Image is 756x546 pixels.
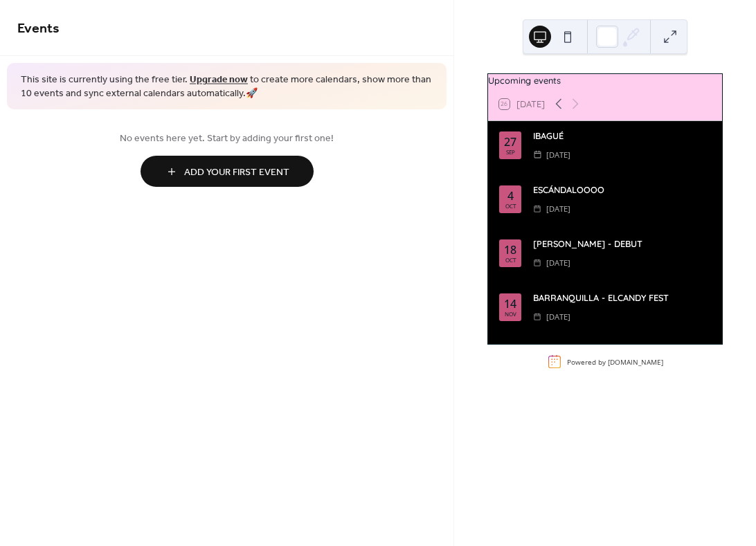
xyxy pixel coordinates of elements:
div: ​ [533,310,542,323]
div: ESCÁNDALOOOO [533,183,711,197]
span: Add Your First Event [184,165,289,180]
div: 27 [504,136,516,147]
a: [DOMAIN_NAME] [608,357,663,367]
a: Add Your First Event [17,156,436,187]
div: 14 [504,298,516,309]
div: Oct [505,203,516,209]
div: Powered by [567,357,663,367]
div: 4 [507,190,514,201]
button: Add Your First Event [141,156,314,187]
a: Upgrade now [190,71,248,89]
span: This site is currently using the free tier. to create more calendars, show more than 10 events an... [21,73,433,100]
span: [DATE] [546,148,570,161]
div: ​ [533,148,542,161]
span: Events [17,15,60,42]
div: IBAGUÉ [533,129,711,143]
span: [DATE] [546,202,570,215]
div: ​ [533,202,542,215]
div: Nov [505,311,516,317]
div: Sep [506,149,515,155]
span: [DATE] [546,310,570,323]
div: BARRANQUILLA - ELCANDY FEST [533,291,711,304]
div: Upcoming events [488,74,722,87]
div: ​ [533,256,542,269]
span: No events here yet. Start by adding your first one! [17,131,436,146]
div: [PERSON_NAME] - DEBUT [533,237,711,251]
div: Oct [505,257,516,263]
div: 18 [504,244,516,255]
span: [DATE] [546,256,570,269]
